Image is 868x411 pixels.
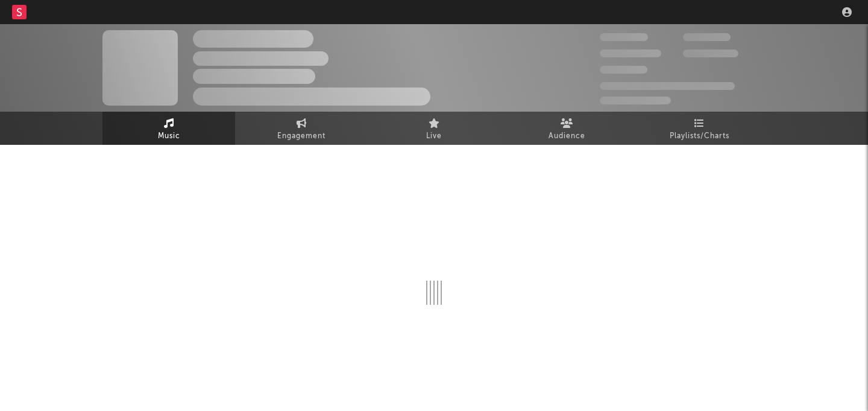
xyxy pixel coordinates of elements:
a: Music [102,112,235,145]
span: Music [158,129,180,144]
span: 100,000 [683,33,731,41]
span: 50,000,000 Monthly Listeners [600,82,735,90]
span: 100,000 [600,66,647,74]
a: Playlists/Charts [633,112,766,145]
a: Engagement [235,112,368,145]
span: Playlists/Charts [670,129,729,144]
span: Live [426,129,442,144]
span: Audience [549,129,585,144]
a: Audience [500,112,633,145]
span: Engagement [277,129,325,144]
span: 300,000 [600,33,648,41]
span: 50,000,000 [600,49,661,57]
span: Jump Score: 85.0 [600,97,671,104]
span: 1,000,000 [683,49,738,57]
a: Live [368,112,500,145]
